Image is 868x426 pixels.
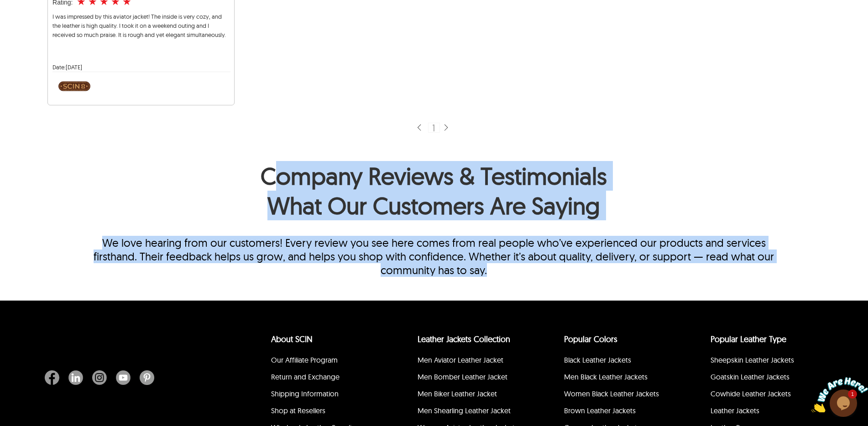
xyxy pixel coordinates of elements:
a: Men Bomber Leather Jacket [418,372,507,381]
a: Shipping Information [271,389,339,398]
a: Leather Jackets Collection [418,334,510,344]
a: Popular Leather Type [711,334,786,344]
img: sprite-icon [415,124,423,132]
a: popular leather jacket colors [564,334,617,344]
a: Shop at Resellers [271,406,325,415]
li: Return and Exchange [270,370,381,387]
a: Goatskin Leather Jackets [711,372,790,381]
li: Shop at Resellers [270,404,381,421]
li: Men Biker Leather Jacket [416,387,527,404]
a: Our Affiliate Program [271,355,338,364]
a: Pinterest [135,370,154,385]
li: Cowhide Leather Jackets [709,387,820,404]
img: Facebook [45,370,59,385]
li: Men Shearling Leather Jacket [416,404,527,421]
img: Pinterest [140,370,154,385]
li: Men Bomber Leather Jacket [416,370,527,387]
a: Men Black Leather Jackets [564,372,648,381]
li: Leather Jackets [709,404,820,421]
a: Sheepskin Leather Jackets [711,355,794,364]
iframe: chat widget [811,369,868,412]
a: Brown Leather Jackets [564,406,636,415]
a: Men Shearling Leather Jacket [418,406,511,415]
a: Return and Exchange [271,372,340,381]
li: Men Aviator Leather Jacket [416,353,527,370]
p: We love hearing from our customers! Every review you see here comes from real people who’ve exper... [83,236,786,277]
li: Sheepskin Leather Jackets [709,353,820,370]
li: Shipping Information [270,387,381,404]
a: Men Aviator Leather Jacket [418,355,503,364]
li: Black Leather Jackets [563,353,674,370]
span: I was impressed by this aviator jacket! The inside is very cozy, and the leather is high quality.... [52,13,226,38]
a: Facebook [45,370,64,385]
li: Brown Leather Jackets [563,404,674,421]
li: Goatskin Leather Jackets [709,370,820,387]
img: SCIN [58,77,90,96]
a: Instagram [88,370,111,385]
li: Our Affiliate Program [270,353,381,370]
li: Men Black Leather Jackets [563,370,674,387]
a: Leather Jackets [711,406,759,415]
a: Cowhide Leather Jackets [711,389,791,398]
img: sprite-icon [442,124,450,132]
img: Youtube [116,370,131,385]
a: About SCIN [271,334,313,344]
a: Youtube [111,370,135,385]
span: Date: [DATE] [52,63,82,71]
a: Linkedin [64,370,88,385]
a: Women Black Leather Jackets [564,389,659,398]
a: Men Biker Leather Jacket [418,389,497,398]
li: Women Black Leather Jackets [563,387,674,404]
a: Black Leather Jackets [564,355,631,364]
img: Linkedin [68,370,83,385]
img: Instagram [92,370,107,385]
div: 1 [428,123,440,133]
h1: Company Reviews & Testimonials What Our Customers Are Saying [83,161,786,225]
